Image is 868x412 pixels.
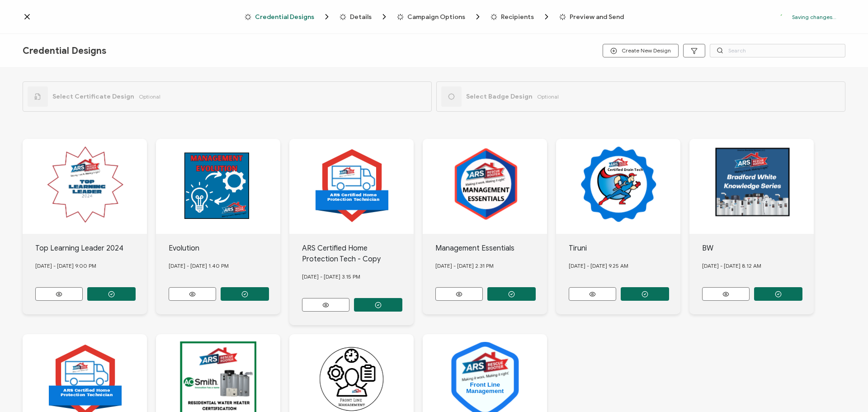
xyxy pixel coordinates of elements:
div: BW [702,243,814,254]
iframe: Chat Widget [823,369,868,412]
span: Optional [537,93,559,100]
div: Top Learning Leader 2024 [35,243,147,254]
div: [DATE] - [DATE] 9.25 AM [569,254,681,278]
div: [DATE] - [DATE] 2.31 PM [435,254,547,278]
input: Search [710,44,845,57]
div: [DATE] - [DATE] 3.15 PM [302,265,414,289]
span: Campaign Options [407,14,465,20]
span: Recipients [501,14,534,20]
span: Preview and Send [559,14,624,20]
div: [DATE] - [DATE] 8.12 AM [702,254,814,278]
span: Credential Designs [255,14,314,20]
span: Create New Design [610,47,671,54]
span: Details [350,14,372,20]
span: Credential Designs [245,12,331,21]
div: ARS Certified Home Protection Tech - Copy [302,243,414,265]
p: Saving changes... [792,14,836,20]
div: Management Essentials [435,243,547,254]
span: Details [340,12,389,21]
div: Tiruni [569,243,681,254]
span: Campaign Options [397,12,482,21]
span: Select Badge Design [466,93,533,100]
div: Evolution [169,243,281,254]
span: Select Certificate Design [52,93,134,100]
div: Breadcrumb [245,12,624,21]
div: [DATE] - [DATE] 9.00 PM [35,254,147,278]
span: Optional [139,93,160,100]
div: [DATE] - [DATE] 1.40 PM [169,254,281,278]
span: Credential Designs [23,45,106,57]
button: Create New Design [603,44,679,57]
span: Recipients [491,12,551,21]
span: Preview and Send [570,14,624,20]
